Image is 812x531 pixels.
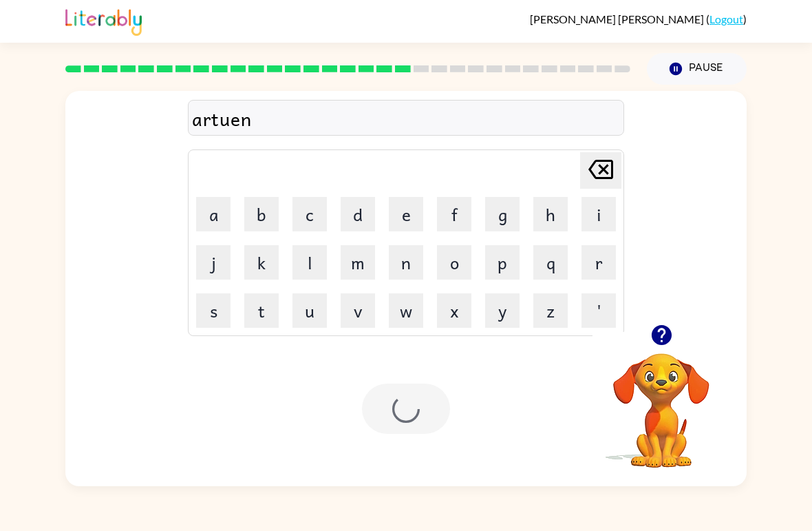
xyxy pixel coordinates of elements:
[533,197,568,231] button: h
[196,293,231,328] button: s
[709,12,743,25] a: Logout
[533,293,568,328] button: z
[592,332,730,470] video: Your browser must support playing .mp4 files to use Literably. Please try using another browser.
[437,293,471,328] button: x
[341,197,375,231] button: d
[244,245,279,280] button: k
[581,197,616,231] button: i
[389,197,423,231] button: e
[192,104,620,133] div: artuen
[341,245,375,280] button: m
[533,245,568,280] button: q
[292,245,327,280] button: l
[292,197,327,231] button: c
[389,293,423,328] button: w
[485,245,520,280] button: p
[65,6,142,36] img: Literably
[437,245,471,280] button: o
[244,197,279,231] button: b
[581,245,616,280] button: r
[530,12,706,25] span: [PERSON_NAME] [PERSON_NAME]
[581,293,616,328] button: '
[292,293,327,328] button: u
[530,12,747,25] div: ( )
[485,197,520,231] button: g
[196,197,231,231] button: a
[341,293,375,328] button: v
[485,293,520,328] button: y
[196,245,231,280] button: j
[647,53,747,85] button: Pause
[389,245,423,280] button: n
[437,197,471,231] button: f
[244,293,279,328] button: t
